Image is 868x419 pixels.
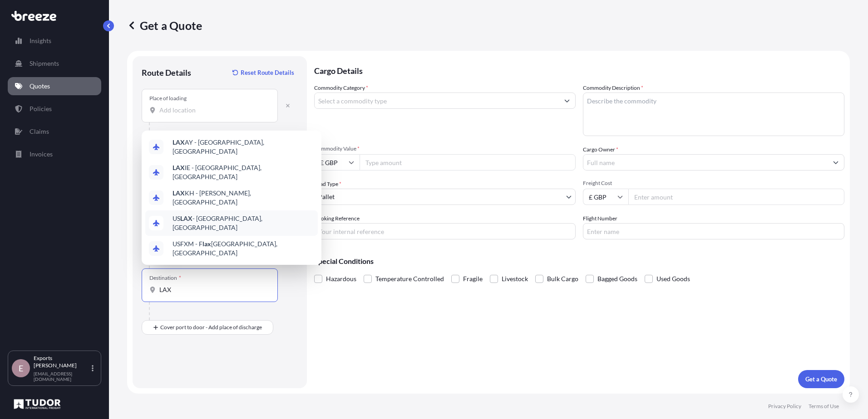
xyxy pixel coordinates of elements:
[314,223,576,239] input: Your internal reference
[241,68,294,77] p: Reset Route Details
[768,403,801,410] p: Privacy Policy
[314,258,844,265] p: Special Conditions
[314,145,576,152] span: Commodity Value
[314,180,341,189] span: Load Type
[30,82,50,91] p: Quotes
[547,272,578,286] span: Bulk Cargo
[583,180,844,187] span: Freight Cost
[180,214,192,222] b: LAX
[583,223,844,239] input: Enter name
[159,106,266,115] input: Place of loading
[173,214,314,232] span: US - [GEOGRAPHIC_DATA], [GEOGRAPHIC_DATA]
[202,240,211,248] b: lax
[502,272,528,286] span: Livestock
[149,95,187,102] div: Place of loading
[360,154,576,171] input: Type amount
[375,272,444,286] span: Temperature Controlled
[597,272,637,286] span: Bagged Goods
[559,93,575,109] button: Show suggestions
[149,274,181,282] div: Destination
[463,272,483,286] span: Fragile
[583,214,617,223] label: Flight Number
[160,323,262,332] span: Cover port to door - Add place of discharge
[19,364,23,373] span: E
[314,214,360,223] label: Booking Reference
[314,83,368,93] label: Commodity Category
[127,18,202,33] p: Get a Quote
[30,150,53,159] p: Invoices
[809,403,839,410] p: Terms of Use
[583,83,643,93] label: Commodity Description
[173,239,314,258] span: USFXM - F [GEOGRAPHIC_DATA], [GEOGRAPHIC_DATA]
[159,285,266,294] input: Destination
[583,154,828,171] input: Full name
[173,138,185,146] b: LAX
[173,189,185,197] b: LAX
[326,272,356,286] span: Hazardous
[173,138,314,156] span: AY - [GEOGRAPHIC_DATA], [GEOGRAPHIC_DATA]
[34,355,90,369] p: Exports [PERSON_NAME]
[30,59,59,68] p: Shipments
[173,164,185,171] b: LAX
[318,192,335,201] span: Pallet
[30,127,49,136] p: Claims
[314,56,844,83] p: Cargo Details
[30,36,51,45] p: Insights
[11,397,63,411] img: organization-logo
[828,154,844,171] button: Show suggestions
[142,67,191,78] p: Route Details
[173,163,314,181] span: IE - [GEOGRAPHIC_DATA], [GEOGRAPHIC_DATA]
[805,375,837,384] p: Get a Quote
[315,93,559,109] input: Select a commodity type
[583,145,618,154] label: Cargo Owner
[142,131,321,265] div: Show suggestions
[30,104,52,113] p: Policies
[173,189,314,207] span: KH - [PERSON_NAME], [GEOGRAPHIC_DATA]
[628,189,844,205] input: Enter amount
[34,371,90,382] p: [EMAIL_ADDRESS][DOMAIN_NAME]
[656,272,690,286] span: Used Goods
